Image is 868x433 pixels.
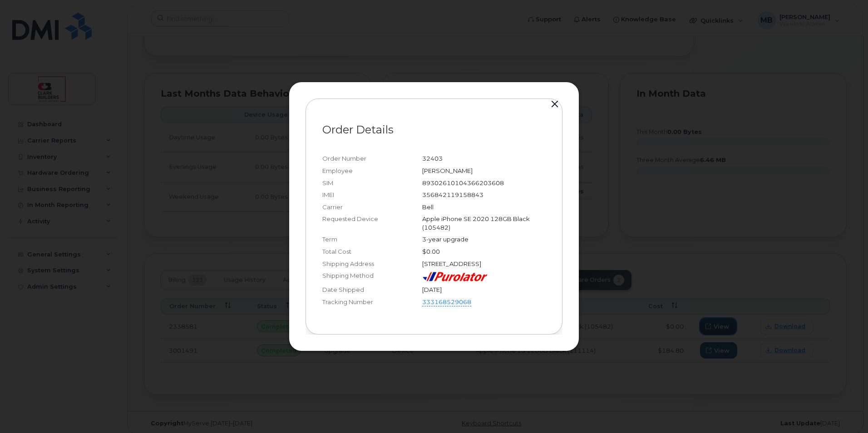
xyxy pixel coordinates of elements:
[322,154,422,163] div: Order Number
[422,247,546,256] div: $0.00
[322,247,422,256] div: Total Cost
[422,285,546,294] div: [DATE]
[422,260,546,268] div: [STREET_ADDRESS]
[422,235,546,244] div: 3-year upgrade
[322,215,422,231] div: Requested Device
[422,191,546,199] div: 356842119158843
[322,235,422,244] div: Term
[471,298,478,305] a: Open shipping details in new tab
[322,167,422,175] div: Employee
[422,298,471,307] a: 333168529068
[322,179,422,187] div: SIM
[422,154,546,163] div: 32403
[422,167,546,175] div: [PERSON_NAME]
[422,179,546,187] div: 89302610104366203608
[322,298,422,308] div: Tracking Number
[422,203,546,212] div: Bell
[322,191,422,199] div: IMEI
[322,124,546,135] p: Order Details
[322,285,422,294] div: Date Shipped
[422,215,546,231] div: Apple iPhone SE 2020 128GB Black (105482)
[322,271,422,282] div: Shipping Method
[422,271,488,282] img: purolator-9dc0d6913a5419968391dc55414bb4d415dd17fc9089aa56d78149fa0af40473.png
[829,394,861,426] iframe: Messenger Launcher
[322,260,422,268] div: Shipping Address
[322,203,422,212] div: Carrier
